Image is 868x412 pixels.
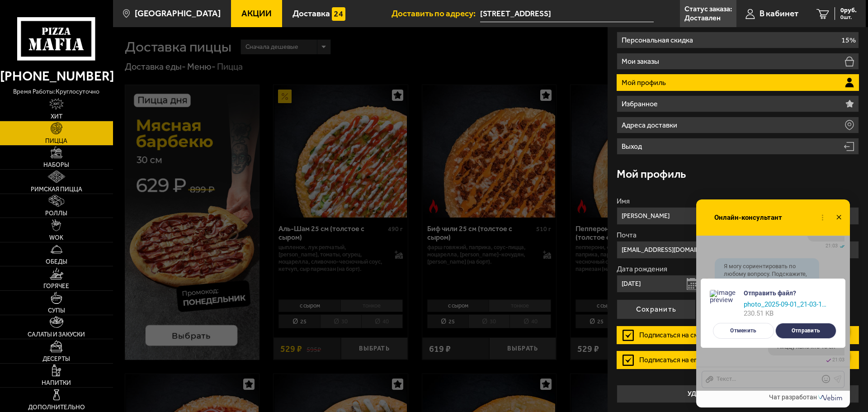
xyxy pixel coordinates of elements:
span: Римская пицца [31,186,82,193]
button: Сохранить [617,299,696,319]
span: Наборы [43,162,69,168]
span: Доставка [292,9,330,18]
span: Онлайн-консультант [714,213,782,221]
span: photo_2025-09-01_21-03-18.jpg [744,300,827,308]
button: удалить личный кабинет [617,385,859,403]
span: Горячее [43,283,69,289]
a: Чат разработан [769,393,844,401]
label: Почта [617,232,859,239]
span: Акции [241,9,272,18]
span: 0 шт. [840,14,857,20]
label: Подписаться на смс рассылку [617,326,859,344]
span: Доставить по адресу: [392,9,480,18]
span: Дополнительно [28,404,85,411]
p: Доставлен [684,14,721,22]
span: Напитки [42,380,71,386]
span: Обеды [46,259,67,265]
span: Супы [48,308,65,314]
p: Мой профиль [622,79,668,86]
p: Статус заказа: [684,5,732,13]
p: Персональная скидка [622,37,695,44]
label: Подписаться на email рассылку [617,351,859,369]
span: WOK [49,235,63,241]
span: В кабинет [759,9,798,18]
img: image preview [710,290,737,317]
h3: Мой профиль [617,168,686,180]
img: 15daf4d41897b9f0e9f617042186c801.svg [332,7,345,21]
label: Имя [617,198,859,205]
span: 230.51 KB [744,311,827,317]
label: Дата рождения [617,265,859,273]
span: Роллы [45,210,67,217]
span: Хит [51,114,62,120]
p: Выход [622,143,644,150]
input: Ваш адрес доставки [480,5,654,22]
div: Отправить файл? [744,290,827,296]
p: Адреса доставки [622,122,679,129]
button: Отменить [713,323,774,339]
p: Избранное [622,100,660,108]
button: Отправить [775,323,836,339]
input: Ваше имя [617,207,859,225]
span: Северный проспект, 127к3 [480,5,654,22]
span: Салаты и закуски [28,331,85,338]
span: Десерты [42,356,70,362]
p: Мои заказы [622,58,661,65]
input: Ваш e-mail [617,241,859,259]
p: 15% [841,37,856,44]
span: [GEOGRAPHIC_DATA] [135,9,221,18]
input: Ваша дата рождения [617,275,707,293]
span: 0 руб. [840,7,857,14]
span: Пицца [45,138,67,144]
